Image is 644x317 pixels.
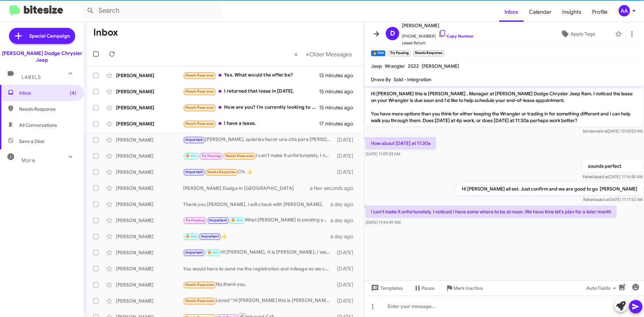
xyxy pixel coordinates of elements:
span: Sender [DATE] 10:43:53 AM [583,128,643,134]
div: [PERSON_NAME] [116,298,183,304]
span: 🔥 Hot [185,154,197,158]
span: Inbox [19,90,76,96]
a: Calendar [524,2,557,22]
div: [PERSON_NAME] [116,249,183,256]
span: Inbox [499,2,524,22]
div: a day ago [330,217,359,224]
span: [PHONE_NUMBER] [402,30,474,40]
div: Loved “Hi [PERSON_NAME] this is [PERSON_NAME] , Manager at [PERSON_NAME] Dodge Chrysler Jeep Ram.... [183,297,334,305]
span: said at [597,174,608,179]
div: a day ago [330,201,359,208]
div: [PERSON_NAME] Dodge in [GEOGRAPHIC_DATA] [183,185,318,192]
span: [PERSON_NAME] [402,21,474,30]
span: said at [597,197,609,202]
small: Try Pausing [388,50,410,56]
div: [PERSON_NAME] [116,185,183,192]
span: Try Pausing [201,154,221,158]
button: Mark Inactive [440,282,488,294]
button: Auto Fields [581,282,624,294]
div: Yes. What would the offer be? [183,71,319,79]
span: Important [209,218,227,222]
span: 🔥 Hot [231,218,243,222]
div: 17 minutes ago [319,120,359,127]
a: Copy Number [438,34,474,39]
div: I have a lease. [183,120,319,127]
span: All Conversations [19,122,57,128]
span: Apply Tags [571,28,595,40]
div: I returned that lease in [DATE]. [183,88,319,95]
button: AA [613,5,637,16]
div: [DATE] [334,281,359,288]
input: Search [81,3,222,19]
span: Needs Response [185,299,214,303]
span: 🔥 Hot [207,250,219,255]
span: [PERSON_NAME] [422,63,459,69]
div: No,thank you. [183,281,334,288]
span: [DATE] 11:44:49 AM [366,220,400,225]
div: [PERSON_NAME], quierias hacer una cita para [PERSON_NAME]? [183,136,334,144]
div: How are you? I'm currently looking to sell my 1500. I currently have 150,000 miles on it. Not sur... [183,104,319,111]
span: Special Campaign [29,33,70,39]
span: Templates [370,282,403,294]
span: 🔥 Hot [185,234,197,239]
button: Pause [408,282,440,294]
h1: Inbox [93,27,118,38]
span: Important [185,138,203,142]
small: Needs Response [413,50,444,56]
div: [DATE] [334,265,359,272]
span: Needs Response [185,89,214,94]
span: Mark Inactive [453,282,483,294]
span: Try Pausing [185,218,205,222]
div: [PERSON_NAME] [116,104,183,111]
p: I can't make it unfortunately. I noticed I have some where to be at noon. We have time let's plan... [366,206,616,218]
div: I can't make it unfortunately. I noticed I have some where to be at noon. We have time let's plan... [183,152,334,160]
span: Needs Response [225,154,254,158]
span: Rafaella [DATE] 11:14:48 AM [583,174,643,179]
div: AA [619,5,630,16]
span: Older Messages [309,51,352,58]
div: a day ago [330,233,359,240]
span: 2022 [408,63,419,69]
span: Needs Response [19,106,76,112]
span: Needs Response [185,105,214,110]
span: Wrangler [385,63,405,69]
span: Pause [422,282,435,294]
span: Important [201,234,219,239]
div: 13 minutes ago [319,72,359,79]
span: Insights [557,2,587,22]
span: Save a Deal [19,138,44,145]
button: Templates [364,282,408,294]
span: Lease Return [402,40,474,46]
span: Important [185,250,203,255]
div: You would have to send me the registration and mileage so we can access Jeeps records [183,265,334,272]
div: a few seconds ago [318,185,359,192]
span: Important [185,170,203,174]
div: [DATE] [334,153,359,159]
div: [PERSON_NAME] [116,137,183,143]
span: Jeep [371,63,382,69]
div: What [PERSON_NAME] is sending you is th vehicle breakdown which shows the paint the mats and the ... [183,216,330,224]
span: More [21,157,35,163]
div: 15 minutes ago [319,104,359,111]
span: » [306,50,309,58]
div: [DATE] [334,249,359,256]
p: How about [DATE] at 11:30a [366,137,436,149]
span: Drove By [371,76,391,83]
div: [DATE] [334,137,359,143]
button: Previous [290,47,302,61]
p: Hi [PERSON_NAME] this is [PERSON_NAME] , Manager at [PERSON_NAME] Dodge Chrysler Jeep Ram. I noti... [366,88,643,126]
a: Special Campaign [9,28,75,44]
p: sounds perfect [583,160,643,172]
div: [DATE] [334,298,359,304]
span: Needs Response [185,282,214,287]
span: (4) [70,90,76,96]
span: Needs Response [185,121,214,126]
div: Hi [PERSON_NAME], It is [PERSON_NAME], I wanted to get back to you. We have looked at the numbers... [183,249,334,256]
span: D [390,28,395,39]
span: Rafaella [DATE] 11:17:52 AM [583,197,643,202]
button: Apply Tags [543,28,612,40]
div: 15 minutes ago [319,88,359,95]
a: Profile [587,2,613,22]
div: [PERSON_NAME] [116,88,183,95]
